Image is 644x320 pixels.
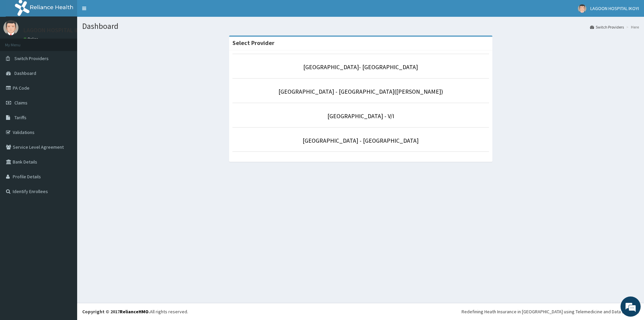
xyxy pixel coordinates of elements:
span: LAGOON HOSPITAL IKOYI [590,5,639,11]
footer: All rights reserved. [77,303,644,320]
h1: Dashboard [82,22,639,31]
strong: Select Provider [232,39,274,47]
strong: Copyright © 2017 . [82,309,150,315]
a: [GEOGRAPHIC_DATA]- [GEOGRAPHIC_DATA] [303,63,418,71]
p: LAGOON HOSPITAL IKOYI [23,27,88,33]
li: Here [625,24,639,30]
div: Redefining Heath Insurance in [GEOGRAPHIC_DATA] using Telemedicine and Data Science! [462,308,639,315]
img: User Image [3,20,18,35]
a: Online [23,37,40,41]
a: [GEOGRAPHIC_DATA] - [GEOGRAPHIC_DATA] [303,137,419,144]
img: User Image [578,4,586,13]
a: RelianceHMO [120,309,149,315]
span: Claims [14,100,28,106]
span: Switch Providers [14,55,49,61]
a: [GEOGRAPHIC_DATA] - [GEOGRAPHIC_DATA]([PERSON_NAME]) [278,88,443,95]
a: Switch Providers [590,24,624,30]
a: [GEOGRAPHIC_DATA] - V/I [327,112,394,120]
span: Tariffs [14,115,26,121]
span: Dashboard [14,70,36,76]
